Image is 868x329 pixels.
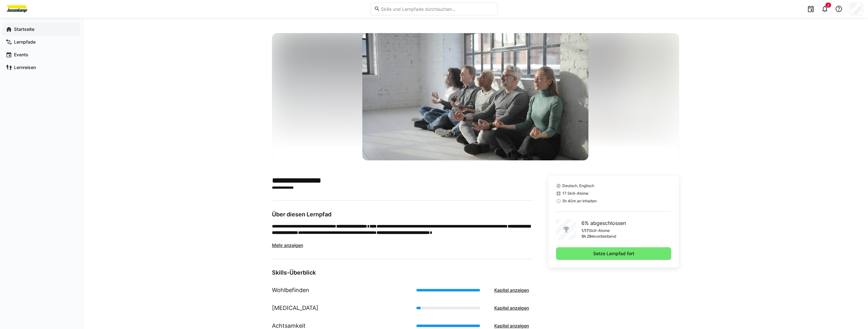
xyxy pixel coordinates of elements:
[272,211,533,218] h3: Über diesen Lernpfad
[490,284,533,297] button: Kapitel anzeigen
[272,242,303,248] span: Mehr anzeigen
[493,323,530,329] span: Kapitel anzeigen
[595,234,616,239] p: verbleibend
[827,3,829,7] span: 3
[380,6,494,12] input: Skills und Lernpfade durchsuchen…
[581,228,589,233] p: 1/17
[562,183,594,188] span: Deutsch, Englisch
[581,234,595,239] p: 5h 29m
[589,228,610,233] p: Skill-Atome
[493,287,530,293] span: Kapitel anzeigen
[490,302,533,314] button: Kapitel anzeigen
[556,247,671,260] button: Setze Lernpfad fort
[562,199,597,204] span: 5h 40m an Inhalten
[272,286,309,294] h1: Wohlbefinden
[493,305,530,311] span: Kapitel anzeigen
[272,304,318,312] h1: [MEDICAL_DATA]
[562,191,588,196] span: 17 Skill-Atome
[272,269,533,276] h3: Skills-Überblick
[581,219,626,227] p: 6% abgeschlossen
[592,250,635,257] span: Setze Lernpfad fort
